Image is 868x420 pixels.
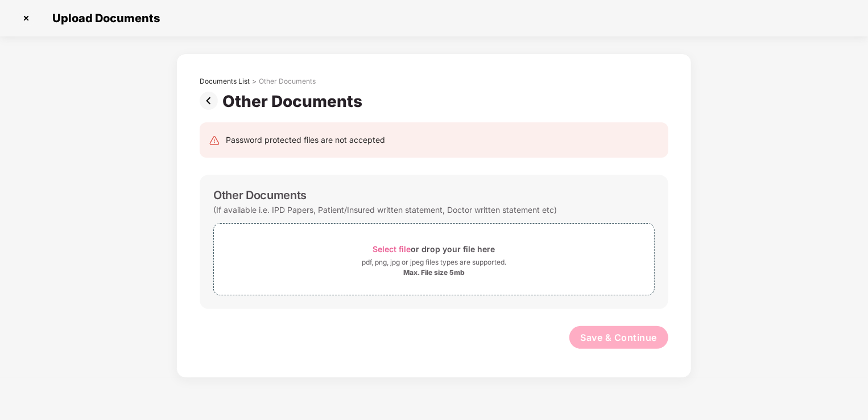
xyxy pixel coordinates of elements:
[17,9,35,27] img: svg+xml;base64,PHN2ZyBpZD0iQ3Jvc3MtMzJ4MzIiIHhtbG5zPSJodHRwOi8vd3d3LnczLm9yZy8yMDAwL3N2ZyIgd2lkdG...
[259,77,316,86] div: Other Documents
[213,188,307,202] div: Other Documents
[569,326,669,349] button: Save & Continue
[214,232,654,286] span: Select fileor drop your file herepdf, png, jpg or jpeg files types are supported.Max. File size 5mb
[373,244,411,254] span: Select file
[209,135,220,146] img: svg+xml;base64,PHN2ZyB4bWxucz0iaHR0cDovL3d3dy53My5vcmcvMjAwMC9zdmciIHdpZHRoPSIyNCIgaGVpZ2h0PSIyNC...
[200,92,222,110] img: svg+xml;base64,PHN2ZyBpZD0iUHJldi0zMngzMiIgeG1sbnM9Imh0dHA6Ly93d3cudzMub3JnLzIwMDAvc3ZnIiB3aWR0aD...
[252,77,257,86] div: >
[226,134,385,146] div: Password protected files are not accepted
[362,257,506,268] div: pdf, png, jpg or jpeg files types are supported.
[41,11,166,25] span: Upload Documents
[200,77,250,86] div: Documents List
[373,241,495,257] div: or drop your file here
[222,92,367,111] div: Other Documents
[213,202,557,217] div: (If available i.e. IPD Papers, Patient/Insured written statement, Doctor written statement etc)
[403,268,465,277] div: Max. File size 5mb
